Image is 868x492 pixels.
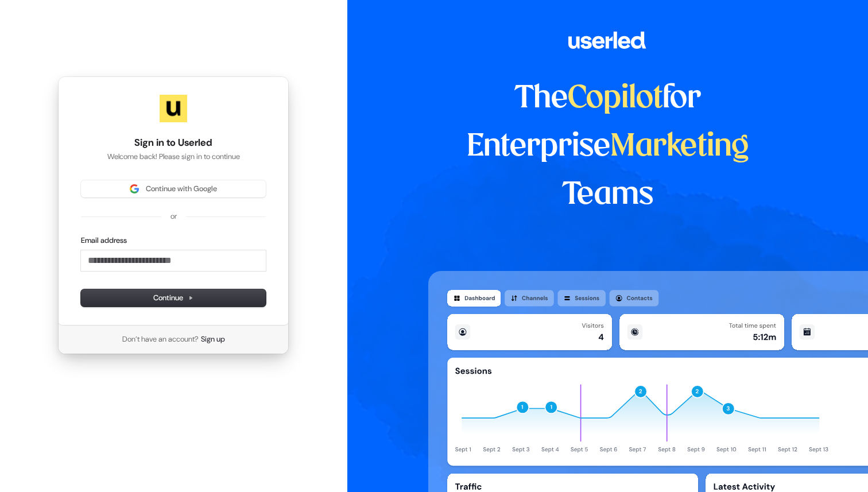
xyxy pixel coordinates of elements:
img: Userled [160,95,187,122]
span: Continue [153,293,193,303]
h1: Sign in to Userled [81,136,266,150]
p: Welcome back! Please sign in to continue [81,152,266,162]
img: Sign in with Google [130,184,139,193]
label: Email address [81,235,127,246]
span: Continue with Google [146,184,217,194]
span: Marketing [610,132,749,162]
span: Don’t have an account? [122,334,199,344]
button: Sign in with GoogleContinue with Google [81,180,266,197]
h1: The for Enterprise Teams [428,75,787,219]
p: or [170,211,177,222]
a: Sign up [201,334,225,344]
span: Copilot [568,84,662,114]
button: Continue [81,289,266,307]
